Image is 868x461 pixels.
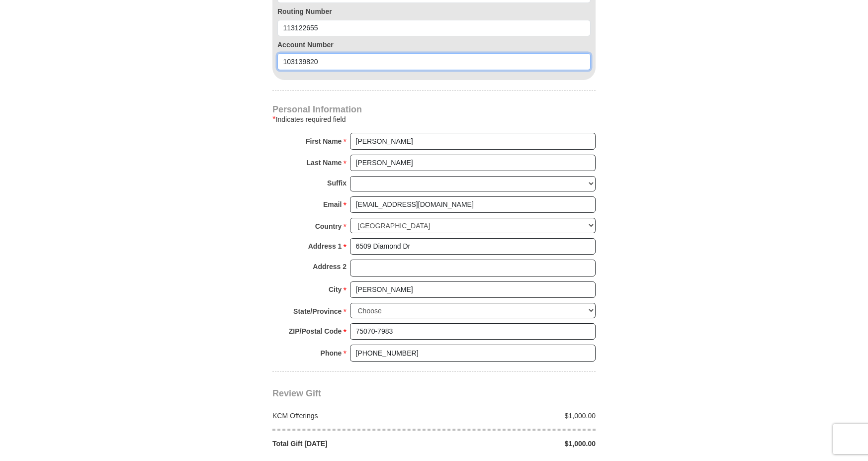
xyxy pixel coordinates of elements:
strong: Last Name [307,156,342,170]
strong: First Name [306,134,342,148]
strong: City [329,282,342,296]
strong: Country [315,219,342,233]
strong: State/Province [293,304,342,318]
div: Total Gift [DATE] [267,439,434,449]
strong: Phone [321,346,342,360]
label: Routing Number [277,6,591,16]
div: Indicates required field [272,113,596,125]
strong: Email [323,197,342,211]
strong: ZIP/Postal Code [289,324,342,338]
div: KCM Offerings [267,411,434,421]
strong: Address 1 [308,239,342,253]
span: Review Gift [272,388,321,398]
label: Account Number [277,40,591,50]
strong: Address 2 [313,260,347,274]
strong: Suffix [327,176,347,190]
h4: Personal Information [272,105,596,113]
div: $1,000.00 [434,439,601,449]
div: $1,000.00 [434,411,601,421]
